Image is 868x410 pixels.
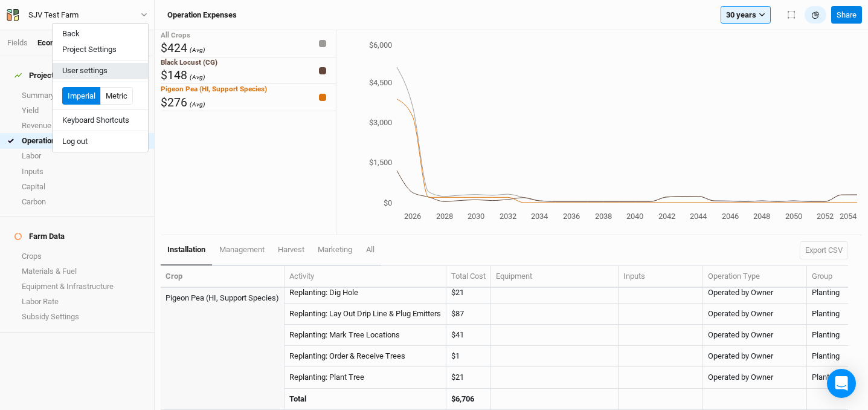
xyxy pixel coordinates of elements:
[807,266,848,288] th: Group
[754,212,771,221] tspan: 2048
[817,212,834,221] tspan: 2052
[53,26,148,42] button: Back
[53,134,148,149] button: Log out
[289,351,405,360] a: Replanting: Order & Receive Trees
[28,9,79,21] div: SJV Test Farm
[703,282,807,304] td: Operated by Owner
[161,85,267,93] span: Pigeon Pea (HI, Support Species)
[722,212,739,221] tspan: 2046
[289,373,364,382] a: Replanting: Plant Tree
[161,31,190,39] span: All Crops
[167,10,237,20] h3: Operation Expenses
[278,245,304,254] span: harvest
[161,68,187,82] span: $148
[161,58,217,67] span: Black Locust (CG)
[563,212,580,221] tspan: 2036
[289,288,358,297] a: Replanting: Dig Hole
[384,198,392,207] tspan: $0
[500,212,516,221] tspan: 2032
[658,212,675,221] tspan: 2042
[807,325,848,346] td: Planting
[190,46,205,54] span: (Avg)
[446,304,491,325] td: $87
[53,112,148,128] button: Keyboard Shortcuts
[285,266,446,288] th: Activity
[446,282,491,304] td: $21
[289,330,400,339] a: Replanting: Mark Tree Locations
[161,41,187,55] span: $424
[289,309,441,318] a: Replanting: Lay Out Drip Line & Plug Emitters
[785,212,802,221] tspan: 2050
[446,325,491,346] td: $41
[595,212,612,221] tspan: 2038
[703,346,807,367] td: Operated by Owner
[703,367,807,388] td: Operated by Owner
[366,245,375,254] span: All
[807,282,848,304] td: Planting
[703,304,807,325] td: Operated by Owner
[7,38,28,47] a: Fields
[451,394,474,403] strong: $6,706
[703,266,807,288] th: Operation Type
[807,304,848,325] td: Planting
[468,212,485,221] tspan: 2030
[827,369,856,398] div: Open Intercom Messenger
[405,212,422,221] tspan: 2026
[369,118,392,127] tspan: $3,000
[161,96,187,109] span: $276
[807,346,848,367] td: Planting
[219,245,265,254] span: management
[436,212,453,221] tspan: 2028
[446,367,491,388] td: $21
[190,100,205,108] span: (Avg)
[6,8,148,22] button: SJV Test Farm
[446,266,491,288] th: Total Cost
[721,6,771,24] button: 30 years
[831,6,862,24] button: Share
[318,245,352,254] span: marketing
[840,212,858,221] tspan: 2054
[369,41,392,50] tspan: $6,000
[167,245,205,254] span: installation
[190,73,205,81] span: (Avg)
[369,158,392,167] tspan: $1,500
[800,241,848,259] button: Export CSV
[690,212,707,221] tspan: 2044
[161,266,285,288] th: Crop
[53,63,148,79] button: User settings
[62,87,101,105] button: Imperial
[53,42,148,57] button: Project Settings
[14,232,65,241] div: Farm Data
[532,212,549,221] tspan: 2034
[446,346,491,367] td: $1
[100,87,133,105] button: Metric
[289,394,306,403] strong: Total
[807,367,848,388] td: Planting
[37,37,76,48] div: Economics
[703,325,807,346] td: Operated by Owner
[14,71,68,80] div: Projections
[491,266,619,288] th: Equipment
[161,287,285,308] td: Pigeon Pea (HI, Support Species)
[369,78,392,87] tspan: $4,500
[626,212,643,221] tspan: 2040
[619,266,703,288] th: Inputs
